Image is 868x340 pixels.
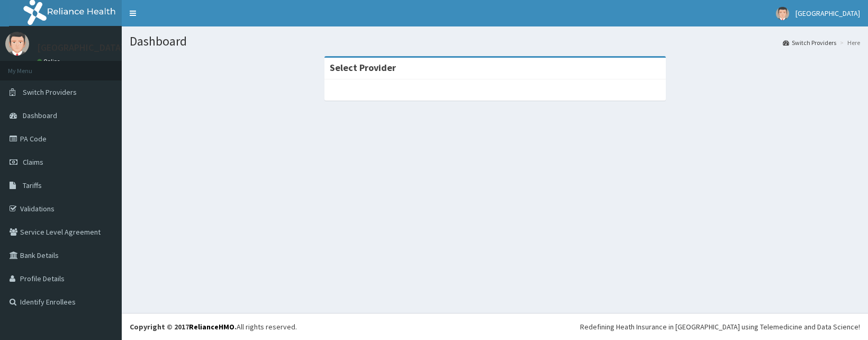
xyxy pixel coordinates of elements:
[776,7,789,20] img: User Image
[5,32,29,56] img: User Image
[23,157,43,167] span: Claims
[130,322,237,332] strong: Copyright © 2017 .
[23,87,77,97] span: Switch Providers
[580,321,860,332] div: Redefining Heath Insurance in [GEOGRAPHIC_DATA] using Telemedicine and Data Science!
[122,313,868,340] footer: All rights reserved.
[330,61,396,74] strong: Select Provider
[130,34,860,48] h1: Dashboard
[837,38,860,47] li: Here
[795,8,860,18] span: [GEOGRAPHIC_DATA]
[37,43,124,52] p: [GEOGRAPHIC_DATA]
[23,181,42,190] span: Tariffs
[23,111,57,120] span: Dashboard
[783,38,836,47] a: Switch Providers
[189,322,234,332] a: RelianceHMO
[37,58,62,65] a: Online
